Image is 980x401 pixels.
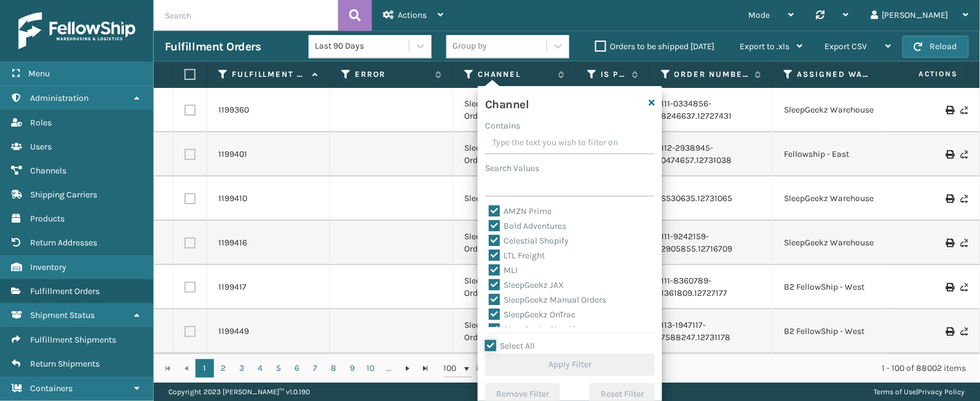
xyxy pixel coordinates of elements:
span: Fulfillment Orders [30,286,100,296]
label: Channel [478,69,552,80]
i: Print Label [946,239,954,247]
h4: Channel [485,93,529,112]
span: Go to the next page [403,363,413,373]
label: SleepGeekz Manual Orders [489,295,606,305]
i: Print Label [946,150,954,159]
a: 4 [251,359,269,378]
a: Terms of Use [874,387,917,396]
label: Celestial Shopify [489,236,569,246]
td: SleepGeekz Warehouse [773,177,896,221]
span: Export CSV [825,41,867,52]
input: Type the text you wish to filter on [485,132,655,154]
label: Fulfillment Order Id [232,69,306,80]
a: 111-0334856-8246637.12727431 [661,98,761,122]
a: 1199410 [218,193,247,205]
span: Users [30,141,52,152]
span: Actions [880,64,965,84]
div: Last 90 Days [315,40,410,53]
div: 1 - 100 of 88002 items [550,362,966,375]
span: Shipment Status [30,310,95,320]
button: Apply Filter [485,354,655,376]
label: AMZN Prime [489,206,551,216]
a: 1 [196,359,214,378]
a: 112-2938945-0474657.12731038 [661,142,761,167]
td: B2 FellowShip - West [773,265,896,309]
img: logo [18,12,135,49]
label: Select All [485,341,535,351]
label: Error [355,69,429,80]
span: Go to the last page [421,363,431,373]
span: Export to .xls [740,41,790,52]
span: items per page [444,359,534,378]
a: 1199417 [218,281,247,293]
p: Copyright 2023 [PERSON_NAME]™ v 1.0.190 [168,383,310,401]
a: 9 [343,359,362,378]
a: 5 [269,359,288,378]
i: Never Shipped [961,150,968,159]
span: Containers [30,383,73,394]
a: 2 [214,359,232,378]
a: 6 [288,359,306,378]
a: 111-9242159-2905855.12716709 [661,231,761,255]
td: SleepGeekz Manual Orders [453,265,576,309]
div: | [874,383,965,401]
a: 1199449 [218,325,249,338]
a: ... [380,359,398,378]
i: Print Label [946,106,954,114]
a: SS30635.12731065 [661,193,732,205]
button: Reload [903,36,969,58]
i: Print Label [946,283,954,292]
span: Roles [30,117,52,128]
td: SleepGeekz Warehouse [773,221,896,265]
label: Assigned Warehouse [797,69,872,80]
td: SleepGeekz Manual Orders [453,88,576,132]
td: SleepGeekz Manual Orders [453,221,576,265]
a: 8 [325,359,343,378]
i: Never Shipped [961,327,968,336]
span: Shipping Carriers [30,189,97,200]
span: Return Addresses [30,237,97,248]
label: LTL Freight [489,250,545,261]
i: Never Shipped [961,194,968,203]
label: Order Number [674,69,749,80]
i: Never Shipped [961,283,968,292]
a: Go to the last page [417,359,435,378]
label: Orders to be shipped [DATE] [595,41,714,52]
span: Inventory [30,262,66,272]
a: 7 [306,359,325,378]
label: SleepGeekz JAX [489,280,564,290]
a: Privacy Policy [919,387,965,396]
a: 111-8360789-1361809.12727177 [661,275,761,300]
span: Channels [30,165,66,176]
td: Fellowship - East [773,132,896,177]
span: Mode [749,10,770,20]
label: MLI [489,265,518,276]
td: SleepGeekz Warehouse [773,88,896,132]
label: Contains [485,119,520,132]
label: Bold Adventures [489,221,566,231]
span: Products [30,213,65,224]
label: SleepGeekz Shopify [489,324,579,335]
i: Never Shipped [961,106,968,114]
div: Group by [452,40,487,53]
td: SleepGeekz Manual Orders [453,309,576,354]
a: 1199416 [218,237,247,249]
i: Print Label [946,194,954,203]
a: 1199401 [218,148,247,161]
a: Go to the next page [398,359,417,378]
a: 1199360 [218,104,249,116]
span: Administration [30,93,89,103]
a: 10 [362,359,380,378]
td: SleepGeekz JAX [453,177,576,221]
label: Search Values [485,162,539,175]
span: Actions [398,10,427,20]
span: 100 [444,362,462,375]
span: Menu [28,68,50,79]
td: SleepGeekz Manual Orders [453,132,576,177]
h3: Fulfillment Orders [165,39,261,54]
a: 113-1947117-7588247.12731178 [661,319,761,344]
i: Print Label [946,327,954,336]
i: Never Shipped [961,239,968,247]
td: B2 FellowShip - West [773,309,896,354]
span: Return Shipments [30,359,100,369]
